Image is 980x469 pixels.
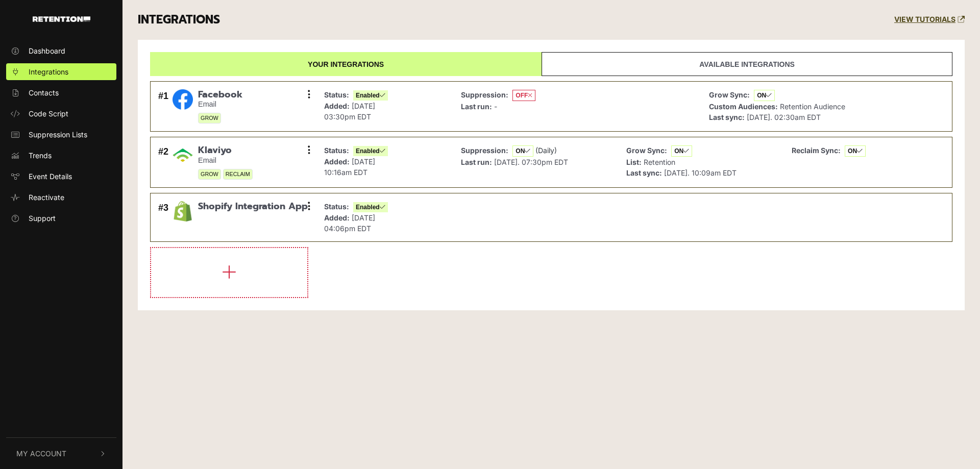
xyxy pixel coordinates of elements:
span: ON [845,145,866,157]
span: Retention [644,158,675,166]
strong: Grow Sync: [626,146,667,155]
a: Contacts [6,84,116,101]
span: Retention Audience [780,102,845,111]
span: GROW [198,169,221,180]
button: My Account [6,438,116,469]
strong: Status: [324,146,349,155]
h3: INTEGRATIONS [138,13,220,27]
a: Your integrations [150,52,542,76]
img: Retention.com [33,16,90,22]
span: Event Details [29,171,72,182]
small: Email [198,156,253,165]
span: [DATE]. 10:09am EDT [664,168,737,177]
strong: Last sync: [626,168,662,177]
span: Shopify Integration App [198,201,308,212]
strong: Last run: [461,158,492,166]
img: Facebook [173,89,193,110]
a: Dashboard [6,42,116,59]
span: Enabled [353,90,388,101]
span: [DATE]. 07:30pm EDT [494,158,568,166]
strong: List: [626,158,642,166]
span: Support [29,213,56,224]
span: [DATE] 04:06pm EDT [324,213,375,233]
span: Enabled [353,146,388,156]
strong: Custom Audiences: [709,102,778,111]
a: VIEW TUTORIALS [894,15,965,24]
a: Integrations [6,63,116,80]
span: GROW [198,113,221,124]
span: - [494,102,497,111]
a: Event Details [6,168,116,185]
span: [DATE]. 02:30am EDT [747,113,821,121]
span: Trends [29,150,52,161]
strong: Added: [324,213,350,222]
strong: Added: [324,102,350,110]
div: #3 [158,201,168,234]
strong: Grow Sync: [709,90,750,99]
span: ON [754,90,775,101]
a: Trends [6,147,116,164]
span: Code Script [29,108,68,119]
span: [DATE] 03:30pm EDT [324,102,375,121]
span: (Daily) [535,146,557,155]
span: Integrations [29,66,68,77]
img: Shopify Integration App [173,201,193,221]
span: Contacts [29,87,59,98]
span: My Account [16,448,66,459]
span: ON [512,145,533,157]
strong: Last sync: [709,113,745,121]
img: Klaviyo [173,145,193,165]
span: ON [671,145,692,157]
span: RECLAIM [223,169,253,180]
span: Enabled [353,202,388,212]
span: Reactivate [29,192,64,203]
strong: Suppression: [461,90,508,99]
span: Dashboard [29,45,65,56]
strong: Status: [324,90,349,99]
div: #1 [158,89,168,124]
strong: Reclaim Sync: [792,146,841,155]
span: Suppression Lists [29,129,87,140]
a: Available integrations [542,52,952,76]
a: Suppression Lists [6,126,116,143]
a: Reactivate [6,189,116,206]
a: Code Script [6,105,116,122]
span: Klaviyo [198,145,253,156]
strong: Added: [324,157,350,166]
strong: Last run: [461,102,492,111]
strong: Status: [324,202,349,211]
span: OFF [512,90,535,101]
span: Facebook [198,89,242,101]
small: Email [198,100,242,109]
div: #2 [158,145,168,180]
a: Support [6,210,116,227]
strong: Suppression: [461,146,508,155]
